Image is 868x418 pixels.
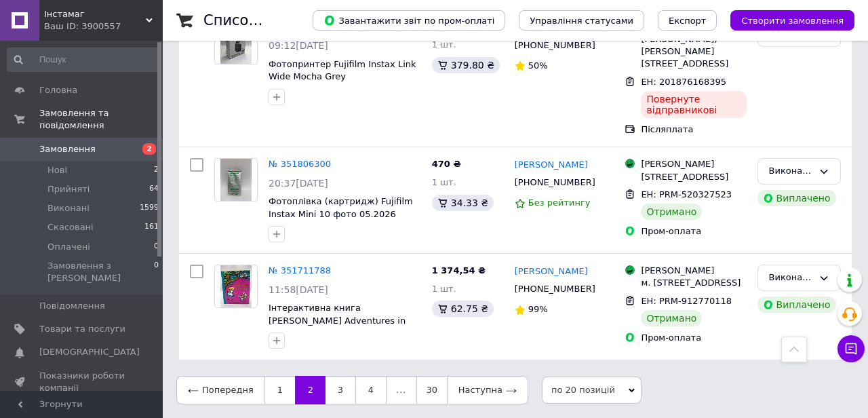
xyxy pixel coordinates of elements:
span: 11:58[DATE] [269,284,328,295]
span: Оплачені [47,241,90,253]
a: Інтерактивна книга [PERSON_NAME] Adventures in Wonderland: A Pop-up Adaptation [269,303,417,338]
img: Фото товару [220,22,252,64]
span: Створити замовлення [741,16,844,26]
span: 1599 [140,202,159,214]
img: Фото товару [220,159,252,201]
span: ЕН: 201876168395 [641,77,726,87]
a: Фото товару [214,158,258,202]
span: Завантажити звіт по пром-оплаті [323,14,494,26]
a: Наступна [447,376,528,404]
span: 50% [528,60,548,71]
div: [PHONE_NUMBER] [512,37,598,54]
a: 30 [416,376,447,404]
div: [PERSON_NAME], [PERSON_NAME][STREET_ADDRESS] [641,33,746,71]
span: 1 374,54 ₴ [432,265,486,275]
button: Завантажити звіт по пром-оплаті [313,10,505,31]
span: Інстамаг [44,8,146,20]
span: 64 [149,183,159,195]
div: 34.33 ₴ [432,195,494,211]
span: Без рейтингу [528,197,591,208]
span: Повідомлення [39,300,105,312]
a: 3 [325,376,355,404]
button: Управління статусами [519,10,644,31]
input: Пошук [7,47,160,72]
a: Попередня [176,376,264,404]
span: 1 шт. [432,177,456,187]
a: Створити замовлення [717,15,854,25]
span: Показники роботи компанії [39,370,125,394]
div: Виплачено [757,190,836,206]
span: ... [387,376,416,404]
div: м. [STREET_ADDRESS] [641,277,746,289]
div: Ваш ID: 3900557 [44,20,163,33]
span: 0 [154,260,159,284]
span: Експорт [669,16,707,26]
span: ЕН: PRM-520327523 [641,189,732,199]
span: Управління статусами [530,16,633,26]
h1: Список замовлень [203,12,341,28]
span: 09:12[DATE] [269,40,328,51]
span: 1 шт. [432,284,456,294]
a: [PERSON_NAME] [515,265,588,278]
span: Замовлення та повідомлення [39,107,163,132]
div: [PHONE_NUMBER] [512,174,598,191]
div: Післяплата [641,123,746,136]
span: Виконані [47,202,90,214]
div: [PERSON_NAME] [641,265,746,277]
a: 2 [295,376,325,404]
div: Виплачено [757,297,836,313]
span: Головна [39,84,77,96]
span: 161 [144,221,159,233]
a: Фотопринтер Fujifilm Instax Link Wide Mocha Grey [269,59,416,82]
a: 1 [264,376,295,404]
span: Прийняті [47,183,90,195]
button: Експорт [658,10,717,31]
div: Пром-оплата [641,225,746,237]
div: [STREET_ADDRESS] [641,171,746,183]
span: 2 [142,143,156,155]
a: Фото товару [214,21,258,64]
span: 99% [528,304,548,314]
a: Фото товару [214,265,258,308]
span: Товари та послуги [39,323,125,335]
span: [DEMOGRAPHIC_DATA] [39,346,140,358]
div: Виконано [769,271,813,285]
a: № 351806300 [269,159,331,169]
button: Чат з покупцем [837,335,865,362]
button: Створити замовлення [730,10,854,31]
span: ЕН: PRM-912770118 [641,296,732,306]
img: Фото товару [220,265,252,307]
span: по 20 позицій [542,377,642,404]
div: Отримано [641,310,702,326]
span: 470 ₴ [432,159,461,169]
span: Нові [47,164,67,176]
div: Повернуте відправникові [641,91,746,118]
div: [PHONE_NUMBER] [512,280,598,298]
a: № 351711788 [269,265,331,275]
a: 4 [355,376,387,404]
div: Отримано [641,204,702,220]
div: 62.75 ₴ [432,301,494,317]
span: Замовлення [39,143,96,155]
div: Пром-оплата [641,332,746,344]
a: [PERSON_NAME] [515,159,588,172]
div: Виконано [769,164,813,178]
span: 0 [154,241,159,253]
div: [PERSON_NAME] [641,158,746,170]
span: 2 [154,164,159,176]
span: Скасовані [47,221,94,233]
span: 20:37[DATE] [269,178,328,189]
span: Замовлення з [PERSON_NAME] [47,260,154,284]
div: 379.80 ₴ [432,57,500,73]
span: 1 шт. [432,39,456,50]
a: Фотоплівка (картридж) Fujifilm Instax Mini 10 фото 05.2026 [269,196,413,219]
